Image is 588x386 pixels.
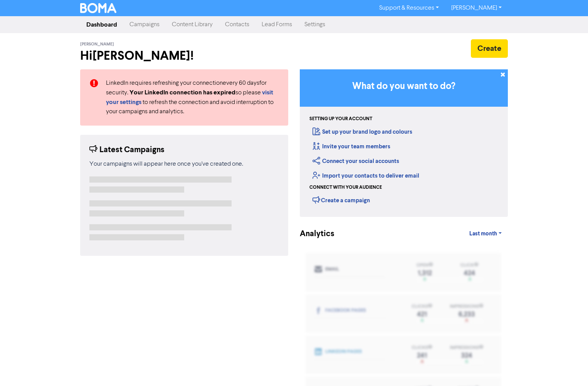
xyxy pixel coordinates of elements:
[89,159,279,169] div: Your campaigns will appear here once you've created one.
[309,116,372,123] div: Setting up your account
[80,3,116,13] img: BOMA Logo
[80,17,123,32] a: Dashboard
[106,90,273,106] a: visit your settings
[89,144,165,156] div: Latest Campaigns
[129,89,235,96] strong: Your LinkedIn connection has expired
[471,39,508,58] button: Create
[100,79,285,116] div: LinkedIn requires refreshing your connection every 60 days for security. so please to refresh the...
[298,17,331,32] a: Settings
[166,17,219,32] a: Content Library
[373,2,445,14] a: Support & Resources
[445,2,508,14] a: [PERSON_NAME]
[312,194,370,206] div: Create a campaign
[80,42,114,47] span: [PERSON_NAME]
[469,230,497,237] span: Last month
[255,17,298,32] a: Lead Forms
[300,69,508,217] div: Getting Started in BOMA
[219,17,255,32] a: Contacts
[312,172,419,180] a: Import your contacts to deliver email
[463,226,508,242] a: Last month
[123,17,166,32] a: Campaigns
[312,128,412,136] a: Set up your brand logo and colours
[300,228,325,240] div: Analytics
[309,184,382,191] div: Connect with your audience
[80,49,288,63] h2: Hi [PERSON_NAME] !
[311,81,496,92] h3: What do you want to do?
[312,158,399,165] a: Connect your social accounts
[312,143,390,150] a: Invite your team members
